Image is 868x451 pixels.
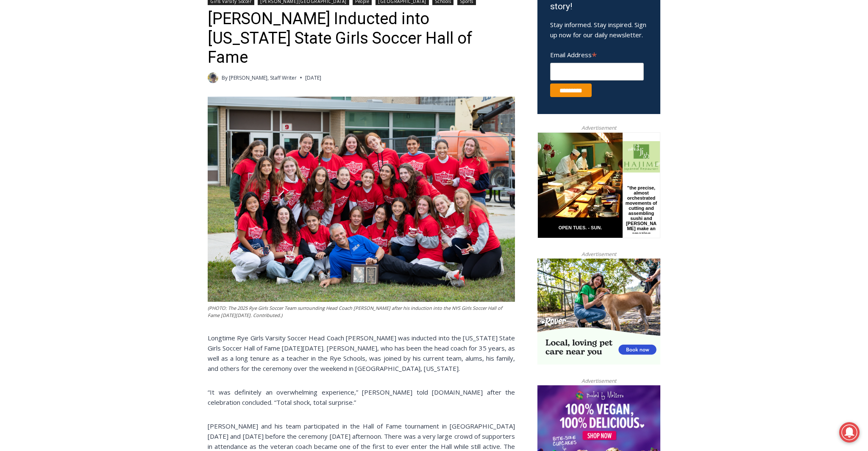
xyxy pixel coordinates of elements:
a: Open Tues. - Sun. [PHONE_NUMBER] [0,85,85,106]
a: Author image [208,72,218,83]
p: Longtime Rye Girls Varsity Soccer Head Coach [PERSON_NAME] was inducted into the [US_STATE] State... [208,333,515,373]
a: [PERSON_NAME], Staff Writer [229,74,297,81]
img: (PHOTO: The 2025 Rye Girls Soccer Team surrounding Head Coach Rich Savage after his induction int... [208,97,515,302]
span: Intern @ [DOMAIN_NAME] [222,84,393,103]
div: "[PERSON_NAME] and I covered the [DATE] Parade, which was a really eye opening experience as I ha... [214,0,401,82]
p: “It was definitely an overwhelming experience,” [PERSON_NAME] told [DOMAIN_NAME] after the celebr... [208,387,515,407]
span: Advertisement [573,250,625,258]
span: By [222,74,228,82]
span: Advertisement [573,124,625,132]
label: Email Address [550,46,644,61]
time: [DATE] [305,74,321,82]
img: (PHOTO: MyRye.com 2024 Head Intern, Editor and now Staff Writer Charlie Morris. Contributed.)Char... [208,72,218,83]
a: Intern @ [DOMAIN_NAME] [204,82,411,106]
p: Stay informed. Stay inspired. Sign up now for our daily newsletter. [550,19,648,40]
div: "the precise, almost orchestrated movements of cutting and assembling sushi and [PERSON_NAME] mak... [87,53,120,101]
figcaption: (PHOTO: The 2025 Rye Girls Soccer Team surrounding Head Coach [PERSON_NAME] after his induction i... [208,304,515,319]
span: Advertisement [573,377,625,385]
h1: [PERSON_NAME] Inducted into [US_STATE] State Girls Soccer Hall of Fame [208,9,515,67]
span: Open Tues. - Sun. [PHONE_NUMBER] [3,87,83,120]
